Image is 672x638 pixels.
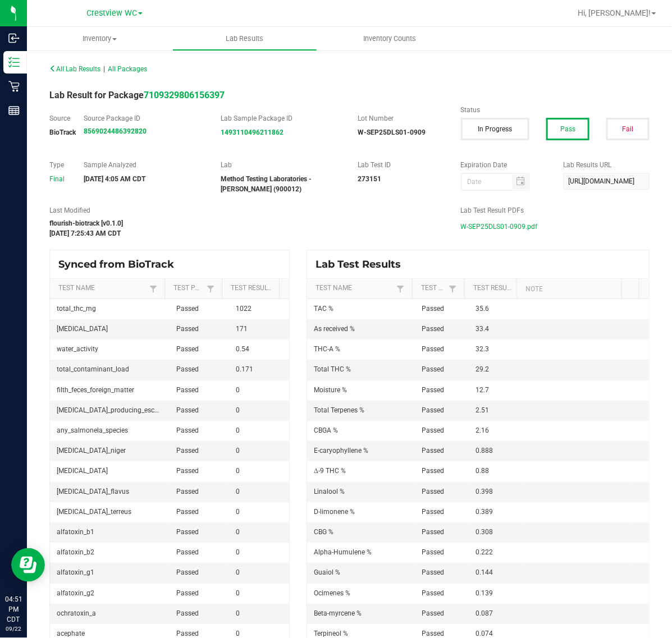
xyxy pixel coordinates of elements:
[236,325,248,333] span: 171
[57,508,131,516] span: [MEDICAL_DATA]_terreus
[314,365,351,373] span: Total THC %
[58,258,182,270] span: Synced from BioTrack
[564,160,650,170] label: Lab Results URL
[49,219,123,227] strong: flourish-biotrack [v0.1.0]
[358,160,444,170] label: Lab Test ID
[422,568,444,576] span: Passed
[211,34,278,44] span: Lab Results
[236,386,240,394] span: 0
[606,118,650,140] button: Fail
[314,325,355,333] span: As received %
[5,594,22,625] p: 04:51 PM CDT
[221,160,341,170] label: Lab
[57,325,108,333] span: [MEDICAL_DATA]
[358,113,444,123] label: Lot Number
[394,282,407,296] a: Filter
[421,284,446,293] a: Test PassedSortable
[84,127,147,135] a: 8569024486392820
[422,589,444,597] span: Passed
[221,113,341,123] label: Lab Sample Package ID
[358,128,426,136] strong: W-SEP25DLS01-0909
[314,447,368,455] span: E-caryophyllene %
[27,27,172,51] a: Inventory
[422,508,444,516] span: Passed
[236,589,240,597] span: 0
[57,345,98,353] span: water_activity
[236,568,240,576] span: 0
[57,467,108,475] span: [MEDICAL_DATA]
[176,365,199,373] span: Passed
[473,284,513,293] a: Test ResultSortable
[422,325,444,333] span: Passed
[49,174,67,184] div: Final
[176,467,199,475] span: Passed
[8,81,20,92] inline-svg: Retail
[176,630,199,637] span: Passed
[176,345,199,353] span: Passed
[84,160,204,170] label: Sample Analyzed
[236,548,240,556] span: 0
[57,365,129,373] span: total_contaminant_load
[236,447,240,455] span: 0
[236,345,249,353] span: 0.54
[5,625,22,633] p: 09/22
[49,205,444,215] label: Last Modified
[316,284,394,293] a: Test NameSortable
[236,365,253,373] span: 0.171
[314,305,333,313] span: TAC %
[236,406,240,414] span: 0
[476,630,493,637] span: 0.074
[316,258,409,270] span: Lab Test Results
[422,365,444,373] span: Passed
[57,528,94,536] span: alfatoxin_b1
[221,128,284,136] strong: 1493110496211862
[176,406,199,414] span: Passed
[422,548,444,556] span: Passed
[176,548,199,556] span: Passed
[58,284,146,293] a: Test NameSortable
[314,406,364,414] span: Total Terpenes %
[236,528,240,536] span: 0
[176,528,199,536] span: Passed
[49,160,67,170] label: Type
[546,118,589,140] button: Pass
[144,90,225,100] a: 7109329806156397
[317,27,463,51] a: Inventory Counts
[236,305,252,313] span: 1022
[8,57,20,68] inline-svg: Inventory
[8,33,20,44] inline-svg: Inbound
[176,305,199,313] span: Passed
[476,508,493,516] span: 0.389
[84,113,204,123] label: Source Package ID
[314,386,347,394] span: Moisture %
[236,467,240,475] span: 0
[314,488,345,495] span: Linalool %
[422,386,444,394] span: Passed
[476,609,493,617] span: 0.087
[57,548,94,556] span: alfatoxin_b2
[108,65,147,73] span: All Packages
[27,34,172,44] span: Inventory
[461,118,530,140] button: In Progress
[348,34,431,44] span: Inventory Counts
[57,426,128,434] span: any_salmonela_species
[314,609,362,617] span: Beta-myrcene %
[147,282,160,296] a: Filter
[476,589,493,597] span: 0.139
[578,8,651,17] span: Hi, [PERSON_NAME]!
[236,630,240,637] span: 0
[358,175,381,183] strong: 273151
[476,325,489,333] span: 33.4
[173,284,203,293] a: Test PassedSortable
[176,488,199,495] span: Passed
[275,284,284,293] span: Sortable
[176,589,199,597] span: Passed
[103,65,105,73] span: |
[476,365,489,373] span: 29.2
[49,65,100,73] span: All Lab Results
[314,630,348,637] span: Terpineol %
[476,386,489,394] span: 12.7
[476,447,493,455] span: 0.888
[57,305,96,313] span: total_thc_mg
